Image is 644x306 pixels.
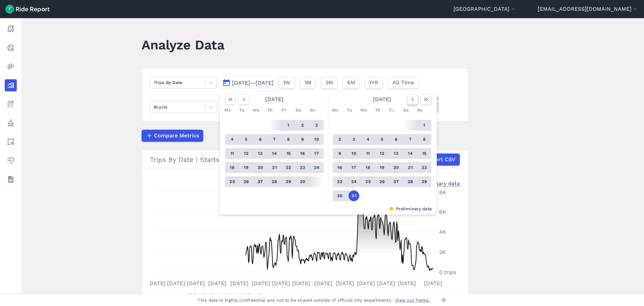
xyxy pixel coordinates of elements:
[348,148,359,159] button: 10
[330,94,434,105] div: [DATE]
[148,280,166,287] tspan: [DATE]
[269,134,280,145] button: 7
[538,5,639,13] button: [EMAIL_ADDRESS][DOMAIN_NAME]
[377,148,387,159] button: 12
[377,162,387,173] button: 19
[307,105,318,116] div: Su
[255,148,266,159] button: 13
[311,134,322,145] button: 10
[241,176,252,187] button: 26
[330,105,341,116] div: Mo
[334,134,345,145] button: 2
[5,42,17,54] a: Realtime
[5,155,17,167] a: Health
[167,280,185,287] tspan: [DATE]
[372,105,383,116] div: Th
[417,180,460,187] div: Preliminary data
[142,130,203,142] button: Compare Metrics
[377,280,395,287] tspan: [DATE]
[334,176,345,187] button: 23
[391,176,401,187] button: 27
[5,79,17,91] a: Analyze
[279,77,295,89] button: 1W
[311,148,322,159] button: 17
[439,209,446,215] tspan: 6K
[439,249,446,255] tspan: 2K
[419,176,430,187] button: 29
[279,105,289,116] div: Fr
[395,297,430,303] a: View our Terms.
[297,176,308,187] button: 30
[5,173,17,185] a: Datasets
[392,79,414,87] span: All Time
[348,190,359,201] button: 31
[424,280,442,287] tspan: [DATE]
[453,5,517,13] button: [GEOGRAPHIC_DATA]
[208,280,226,287] tspan: [DATE]
[5,5,50,13] img: Ride Report
[227,162,237,173] button: 18
[321,77,337,89] button: 3M
[222,94,326,105] div: [DATE]
[363,176,373,187] button: 25
[425,156,455,164] span: Export CSV
[189,292,264,299] span: | Starts | Bcycle
[272,280,290,287] tspan: [DATE]
[347,79,355,87] span: 6M
[255,162,266,173] button: 20
[269,162,280,173] button: 21
[311,120,322,131] button: 3
[154,132,199,140] span: Compare Metrics
[232,80,274,86] span: [DATE]—[DATE]
[400,105,411,116] div: Sa
[336,280,354,287] tspan: [DATE]
[227,176,237,187] button: 25
[255,176,266,187] button: 27
[251,105,261,116] div: We
[439,269,456,275] tspan: 0 trips
[305,79,311,87] span: 1M
[388,77,418,89] button: All Time
[334,190,345,201] button: 30
[344,105,355,116] div: Tu
[283,162,294,173] button: 22
[230,280,249,287] tspan: [DATE]
[5,60,17,73] a: Heatmaps
[405,162,416,173] button: 21
[5,98,17,110] a: Fees
[187,280,205,287] tspan: [DATE]
[419,120,430,131] button: 1
[283,176,294,187] button: 29
[363,134,373,145] button: 4
[283,120,294,131] button: 1
[363,148,373,159] button: 11
[222,105,233,116] div: Mo
[415,105,425,116] div: Su
[348,134,359,145] button: 3
[189,290,223,299] span: Trips By Date
[419,148,430,159] button: 15
[265,105,275,116] div: Th
[297,162,308,173] button: 23
[252,280,270,287] tspan: [DATE]
[391,148,401,159] button: 13
[5,23,17,35] a: Report
[358,105,369,116] div: We
[369,79,378,87] span: 1YR
[419,134,430,145] button: 8
[220,77,276,89] button: [DATE]—[DATE]
[297,134,308,145] button: 9
[391,134,401,145] button: 6
[236,105,247,116] div: Tu
[241,162,252,173] button: 19
[314,280,332,287] tspan: [DATE]
[405,176,416,187] button: 28
[227,134,237,145] button: 4
[269,176,280,187] button: 28
[398,280,416,287] tspan: [DATE]
[255,134,266,145] button: 6
[439,189,446,195] tspan: 8K
[386,105,397,116] div: Fr
[348,162,359,173] button: 17
[241,134,252,145] button: 5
